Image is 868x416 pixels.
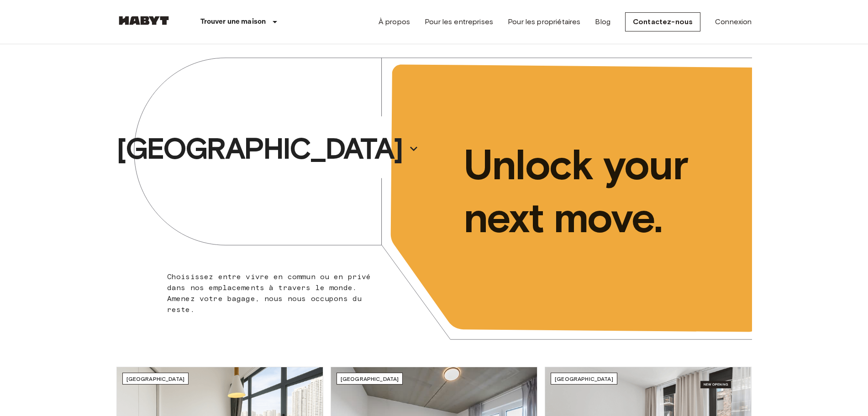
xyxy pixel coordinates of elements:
[508,16,580,27] a: Pour les propriétaires
[341,375,399,382] span: [GEOGRAPHIC_DATA]
[116,16,171,25] img: Habyt
[167,271,377,315] p: Choisissez entre vivre en commun ou en privé dans nos emplacements à travers le monde. Amenez vot...
[555,375,613,382] span: [GEOGRAPHIC_DATA]
[715,16,752,27] a: Connexion
[425,16,493,27] a: Pour les entreprises
[625,12,700,31] a: Contactez-nous
[200,16,266,27] p: Trouver une maison
[116,130,402,167] p: [GEOGRAPHIC_DATA]
[595,16,610,27] a: Blog
[113,128,422,170] button: [GEOGRAPHIC_DATA]
[463,138,737,244] p: Unlock your next move.
[379,16,410,27] a: À propos
[126,375,185,382] span: [GEOGRAPHIC_DATA]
